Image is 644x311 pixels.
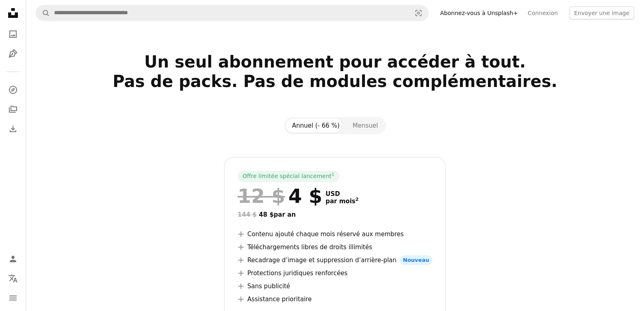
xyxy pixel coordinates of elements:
li: Protections juridiques renforcées [238,268,432,278]
span: Nouveau [400,255,432,265]
a: 1 [330,172,336,181]
button: Mensuel [346,119,384,133]
a: Abonnez-vous à Unsplash+ [435,7,523,20]
a: Explorer [5,82,21,98]
li: Contenu ajouté chaque mois réservé aux membres [238,229,432,239]
a: 2 [354,198,360,205]
a: Collections [5,101,21,117]
li: Sans publicité [238,281,432,291]
div: Offre limitée spécial lancement [238,171,339,182]
sup: 2 [356,197,359,202]
button: Langue [5,270,21,287]
form: Rechercher des visuels sur tout le site [36,5,429,21]
li: Assistance prioritaire [238,294,432,304]
div: 4 $ [238,185,322,207]
span: 144 $ [238,211,257,218]
li: Téléchargements libres de droits illimités [238,242,432,252]
span: par mois [325,198,358,205]
a: Accueil — Unsplash [5,5,21,23]
a: Connexion / S’inscrire [5,251,21,267]
sup: 1 [332,172,334,177]
a: Photos [5,26,21,42]
button: Annuel (- 66 %) [286,119,346,133]
button: Recherche de visuels [409,5,428,21]
button: Envoyer une image [569,7,634,20]
a: Connexion [523,7,563,20]
a: Historique de téléchargement [5,121,21,137]
button: Rechercher sur Unsplash [36,5,50,21]
h2: Un seul abonnement pour accéder à tout. Pas de packs. Pas de modules complémentaires. [72,52,598,111]
li: Recadrage d’image et suppression d’arrière-plan [238,255,432,265]
span: 12 $ [238,185,285,207]
button: Menu [5,290,21,306]
span: USD [325,190,358,198]
div: 48 $ par an [238,210,432,220]
a: Illustrations [5,46,21,62]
